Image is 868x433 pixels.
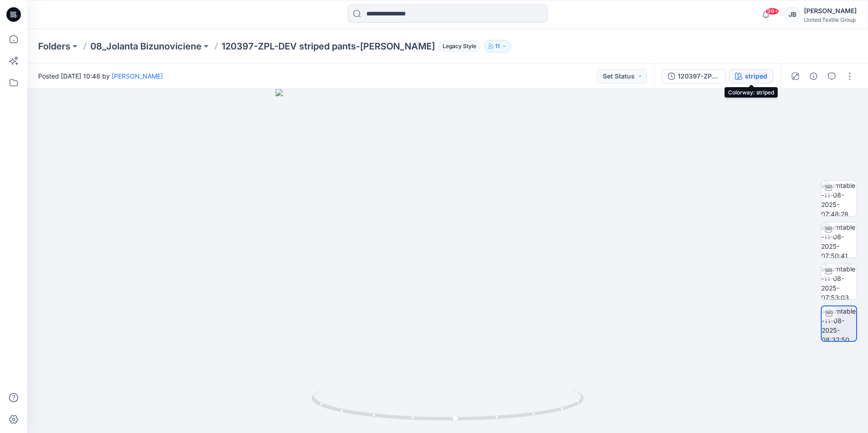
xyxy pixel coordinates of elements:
a: 08_Jolanta Bizunoviciene [90,40,202,53]
span: 99+ [765,8,779,15]
div: striped [745,71,767,81]
a: [PERSON_NAME] [112,72,163,80]
div: United Textile Group [804,16,857,23]
button: Legacy Style [435,40,480,53]
div: 120397-ZPL-DEV striped pants-[PERSON_NAME] [678,71,720,81]
button: Details [806,69,821,84]
button: 11 [484,40,511,53]
img: turntable-11-08-2025-08:32:50 [822,306,856,341]
div: [PERSON_NAME] [804,5,857,16]
div: JB [784,6,800,23]
span: Posted [DATE] 10:48 by [38,71,163,81]
button: 120397-ZPL-DEV striped pants-[PERSON_NAME] [662,69,725,84]
p: 11 [495,41,500,51]
span: Legacy Style [439,41,480,52]
a: Folders [38,40,70,53]
img: turntable-11-08-2025-07:50:41 [821,222,857,258]
p: 120397-ZPL-DEV striped pants-[PERSON_NAME] [222,40,435,53]
button: striped [729,69,773,84]
img: turntable-11-08-2025-07:48:28 [821,181,857,216]
img: turntable-11-08-2025-07:53:03 [821,264,857,300]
